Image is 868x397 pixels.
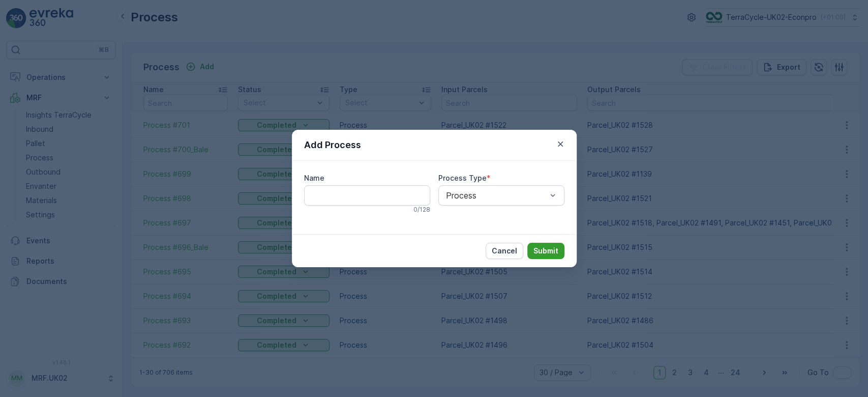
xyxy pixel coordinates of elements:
label: Name [304,174,324,182]
p: Cancel [492,246,517,256]
label: Process Type [438,174,487,182]
button: Cancel [486,243,523,259]
p: 0 / 128 [413,206,430,214]
p: Add Process [304,138,361,152]
p: Submit [533,246,558,256]
button: Submit [527,243,564,259]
